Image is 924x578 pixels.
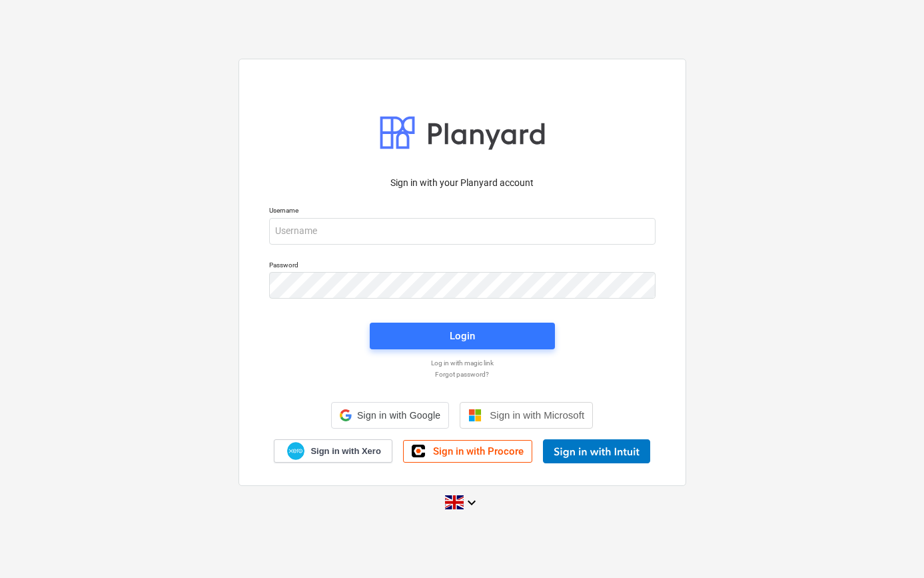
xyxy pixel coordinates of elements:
[450,327,475,345] div: Login
[433,445,524,457] span: Sign in with Procore
[269,176,656,190] p: Sign in with your Planyard account
[357,410,440,421] span: Sign in with Google
[464,495,480,511] i: keyboard_arrow_down
[490,409,584,421] span: Sign in with Microsoft
[370,323,555,349] button: Login
[274,439,392,463] a: Sign in with Xero
[269,218,656,245] input: Username
[331,402,449,429] div: Sign in with Google
[262,370,662,379] a: Forgot password?
[269,261,656,272] p: Password
[310,445,380,457] span: Sign in with Xero
[287,442,304,460] img: Xero logo
[262,359,662,367] a: Log in with magic link
[269,206,656,217] p: Username
[403,440,532,463] a: Sign in with Procore
[468,409,482,422] img: Microsoft logo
